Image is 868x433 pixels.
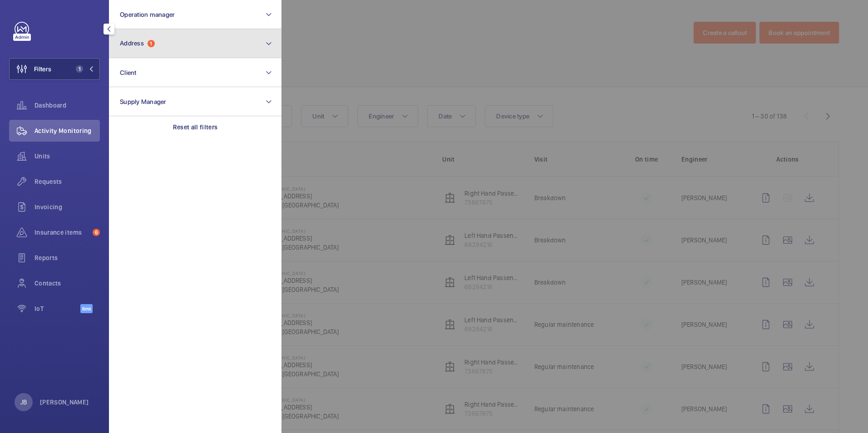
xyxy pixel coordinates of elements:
span: 6 [93,229,100,236]
span: Invoicing [35,202,100,212]
span: 1 [76,65,83,73]
span: Contacts [35,279,100,288]
button: Filters1 [9,58,100,80]
span: Dashboard [35,101,100,110]
span: Reports [35,253,100,262]
p: [PERSON_NAME] [40,398,89,407]
span: Beta [80,304,93,313]
span: Activity Monitoring [35,126,100,135]
span: IoT [35,304,80,313]
span: Insurance items [35,228,89,237]
span: Requests [35,177,100,186]
span: Filters [34,64,51,74]
p: JB [20,398,27,407]
span: Units [35,152,100,161]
